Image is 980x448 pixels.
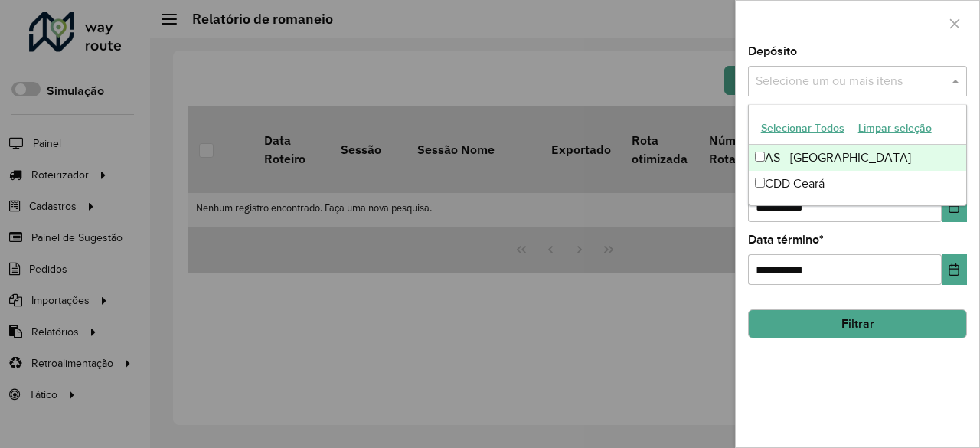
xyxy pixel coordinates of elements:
div: CDD Ceará [749,171,967,197]
label: Data término [748,231,824,249]
div: AS - [GEOGRAPHIC_DATA] [749,145,967,171]
button: Limpar seleção [851,116,939,140]
button: Choose Date [942,191,967,222]
label: Depósito [748,42,797,60]
button: Filtrar [748,309,967,338]
button: Selecionar Todos [754,116,851,140]
ng-dropdown-panel: Options list [748,104,968,206]
button: Choose Date [942,254,967,285]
